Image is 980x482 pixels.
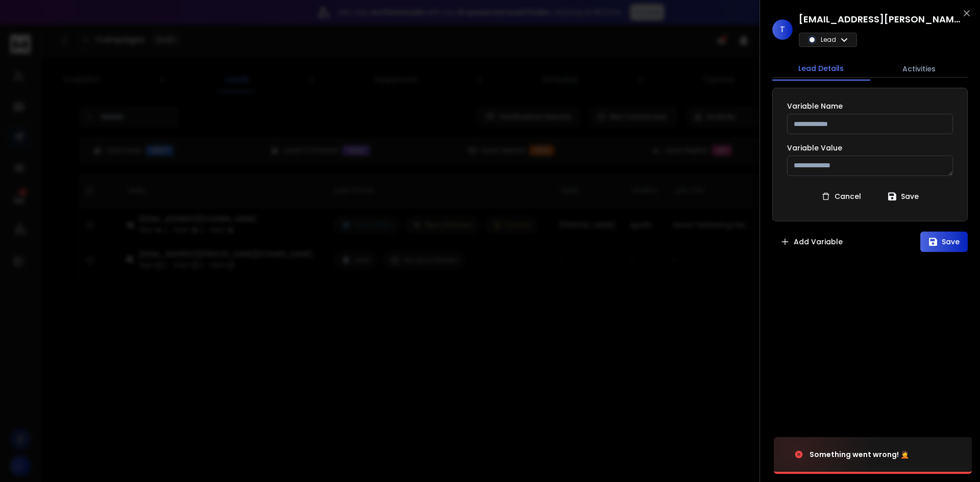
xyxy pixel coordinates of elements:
[821,36,836,44] p: Lead
[879,186,927,207] button: Save
[772,19,793,40] span: T
[787,103,953,110] label: Variable Name
[787,144,953,151] label: Variable Value
[774,427,876,482] img: image
[813,186,869,207] button: Cancel
[772,232,851,252] button: Add Variable
[810,449,909,460] div: Something went wrong! 🤦
[920,232,968,252] button: Save
[772,57,870,81] button: Lead Details
[799,12,962,27] h1: [EMAIL_ADDRESS][PERSON_NAME][DOMAIN_NAME]
[870,58,968,80] button: Activities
